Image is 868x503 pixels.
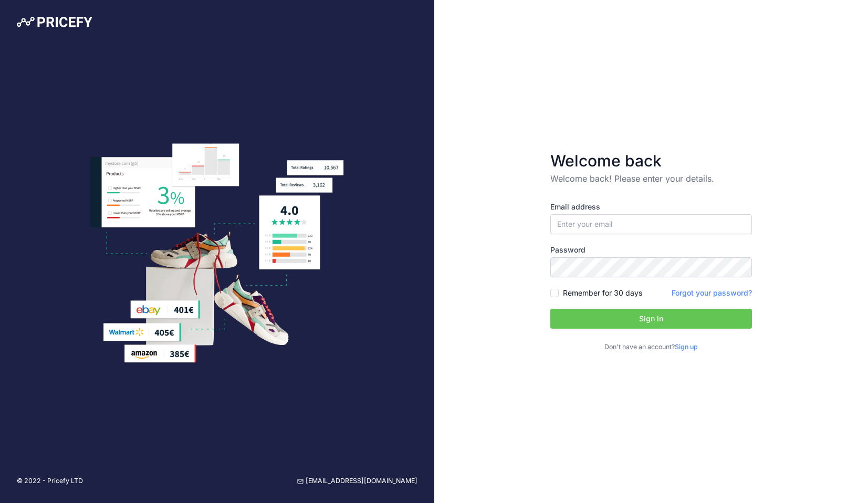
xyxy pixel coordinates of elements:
[563,288,642,298] label: Remember for 30 days
[550,309,752,329] button: Sign in
[297,476,417,486] a: [EMAIL_ADDRESS][DOMAIN_NAME]
[550,342,752,352] p: Don't have an account?
[675,343,698,351] a: Sign up
[550,172,752,185] p: Welcome back! Please enter your details.
[550,202,752,212] label: Email address
[550,214,752,234] input: Enter your email
[550,151,752,170] h3: Welcome back
[17,17,92,27] img: Pricefy
[672,288,752,297] a: Forgot your password?
[550,245,752,255] label: Password
[17,476,83,486] p: © 2022 - Pricefy LTD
